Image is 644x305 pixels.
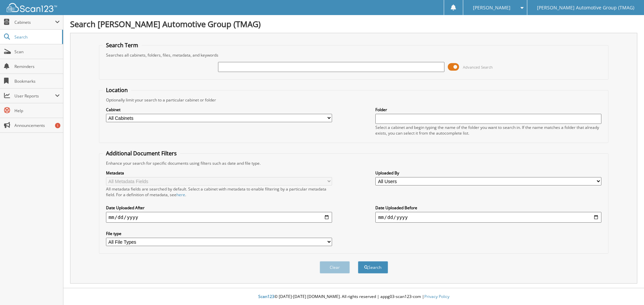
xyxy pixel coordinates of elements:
a: Privacy Policy [424,294,449,299]
a: here [176,192,185,198]
legend: Location [103,86,131,94]
h1: Search [PERSON_NAME] Automotive Group (TMAG) [70,18,637,29]
span: [PERSON_NAME] Automotive Group (TMAG) [537,6,634,10]
div: © [DATE]-[DATE] [DOMAIN_NAME]. All rights reserved | appg03-scan123-com | [63,289,644,305]
div: Enhance your search for specific documents using filters such as date and file type. [103,160,605,166]
label: Date Uploaded Before [375,205,601,211]
label: Date Uploaded After [106,205,332,211]
button: Clear [320,261,350,274]
label: Uploaded By [375,170,601,176]
span: [PERSON_NAME] [473,6,511,10]
span: Advanced Search [463,65,493,70]
span: Reminders [14,64,60,69]
img: scan123-logo-white.svg [7,3,57,12]
div: Optionally limit your search to a particular cabinet or folder [103,97,605,103]
span: Scan [14,49,60,55]
label: Cabinet [106,107,332,112]
span: Bookmarks [14,78,60,84]
label: Folder [375,107,601,112]
label: Metadata [106,170,332,176]
span: User Reports [14,93,55,99]
div: Select a cabinet and begin typing the name of the folder you want to search in. If the name match... [375,125,601,136]
legend: Additional Document Filters [103,150,180,157]
div: Searches all cabinets, folders, files, metadata, and keywords [103,52,605,58]
span: Scan123 [258,294,274,299]
legend: Search Term [103,42,142,49]
div: All metadata fields are searched by default. Select a cabinet with metadata to enable filtering b... [106,186,332,198]
span: Help [14,108,60,113]
input: end [375,212,601,223]
div: 1 [55,123,60,128]
input: start [106,212,332,223]
span: Cabinets [14,19,55,25]
span: Search [14,34,59,40]
span: Announcements [14,123,60,128]
label: File type [106,231,332,236]
button: Search [358,261,388,274]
